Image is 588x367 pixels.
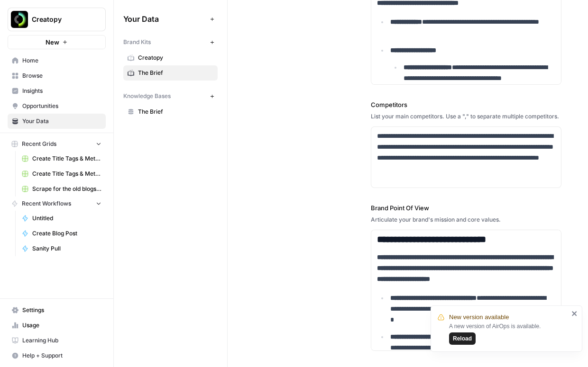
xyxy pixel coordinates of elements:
span: Insights [22,87,101,95]
div: List your main competitors. Use a "," to separate multiple competitors. [371,112,561,121]
span: Untitled [32,214,101,223]
span: Knowledge Bases [123,92,171,100]
span: Home [22,56,101,65]
button: close [571,310,578,317]
a: Browse [8,68,106,83]
span: Recent Workflows [22,199,71,208]
a: The Brief [123,104,218,119]
span: Creatopy [138,54,213,62]
a: Scrape for the old blogs "You may also like" posts Grid (1) [18,181,106,197]
a: Untitled [18,211,106,226]
span: Recent Grids [22,140,56,148]
label: Competitors [371,100,561,109]
a: Your Data [8,114,106,129]
a: Creatopy [123,50,218,65]
span: Brand Kits [123,38,151,46]
span: Scrape for the old blogs "You may also like" posts Grid (1) [32,185,101,193]
span: Settings [22,306,101,314]
span: The Brief [138,107,213,116]
a: The Brief [123,65,218,81]
span: Your Data [123,13,206,25]
span: Create Title Tags & Meta Descriptions for Page [32,154,101,163]
label: Brand Point Of View [371,203,561,213]
span: Opportunities [22,102,101,110]
button: Recent Grids [8,137,106,151]
a: Create Title Tags & Meta Descriptions for Page [18,166,106,181]
span: Help + Support [22,351,101,360]
a: Insights [8,83,106,98]
a: Create Blog Post [18,226,106,241]
span: Create Title Tags & Meta Descriptions for Page [32,170,101,178]
span: Browse [22,72,101,80]
span: Learning Hub [22,336,101,345]
img: Creatopy Logo [11,11,28,28]
span: New version available [449,313,509,322]
span: Creatopy [32,15,89,24]
span: The Brief [138,69,213,77]
a: Sanity Pull [18,241,106,256]
div: Articulate your brand's mission and core values. [371,215,561,224]
div: A new version of AirOps is available. [449,322,569,345]
a: Create Title Tags & Meta Descriptions for Page [18,151,106,166]
a: Learning Hub [8,333,106,348]
a: Usage [8,318,106,333]
a: Opportunities [8,98,106,114]
a: Settings [8,303,106,318]
button: Workspace: Creatopy [8,8,106,31]
span: Sanity Pull [32,244,101,253]
span: Reload [453,334,472,343]
button: New [8,35,106,49]
span: Your Data [22,117,101,125]
button: Recent Workflows [8,197,106,211]
button: Help + Support [8,348,106,363]
span: Create Blog Post [32,229,101,238]
button: Reload [449,332,476,345]
span: New [46,37,59,47]
span: Usage [22,321,101,330]
a: Home [8,53,106,68]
